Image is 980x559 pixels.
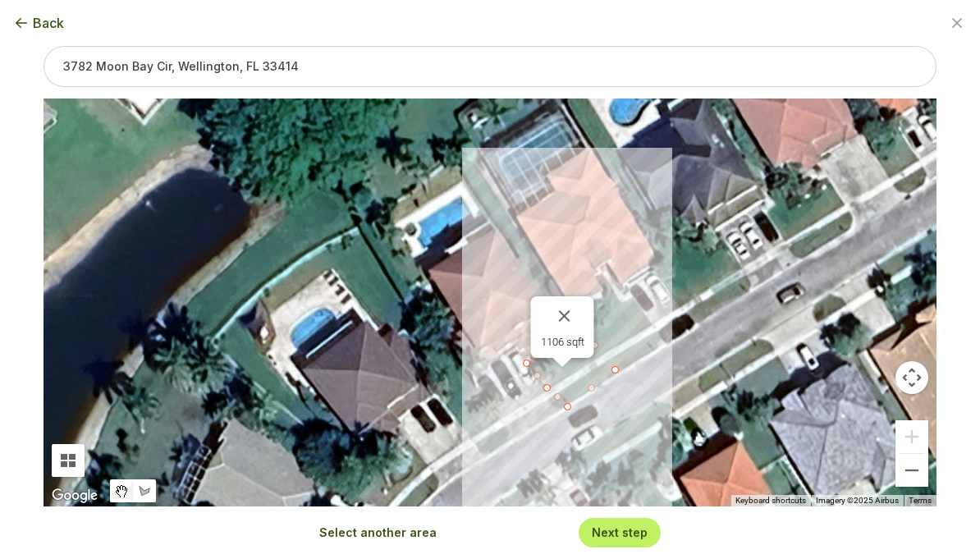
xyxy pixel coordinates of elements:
div: 1106 sqft [541,336,584,348]
button: Zoom in [895,420,928,453]
button: Stop drawing [110,479,133,502]
span: Back [33,13,64,33]
input: 3782 Moon Bay Cir, Wellington, FL 33414 [44,46,936,87]
img: Google [48,485,102,506]
a: Terms (opens in new tab) [909,496,932,505]
a: Open this area in Google Maps (opens a new window) [48,485,102,506]
button: Draw a shape [133,479,156,502]
button: Tilt map [52,444,85,477]
button: Next step [592,525,648,540]
button: Back [13,13,64,33]
button: Select another area [319,525,437,541]
button: Map camera controls [895,361,928,394]
span: Imagery ©2025 Airbus [816,496,899,505]
button: Close [545,296,584,336]
button: Keyboard shortcuts [735,495,806,506]
button: Zoom out [895,454,928,487]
